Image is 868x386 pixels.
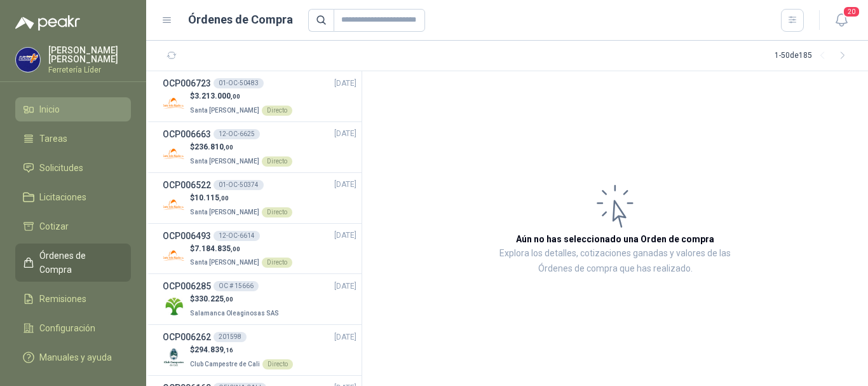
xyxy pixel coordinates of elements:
[190,243,292,255] p: $
[231,245,240,252] span: ,00
[224,347,233,354] span: ,16
[163,279,356,319] a: OCP006285OC # 15666[DATE] Company Logo$330.225,00Salamanca Oleaginosas SAS
[190,141,292,153] p: $
[231,93,240,100] span: ,00
[39,321,95,335] span: Configuración
[188,11,293,29] h1: Órdenes de Compra
[262,156,292,167] div: Directo
[214,231,260,241] div: 12-OC-6614
[15,185,131,209] a: Licitaciones
[39,350,112,364] span: Manuales y ayuda
[16,48,40,72] img: Company Logo
[190,344,293,356] p: $
[194,142,233,151] span: 236.810
[163,279,211,293] h3: OCP006285
[830,9,853,32] button: 20
[190,90,292,102] p: $
[163,76,211,90] h3: OCP006723
[194,345,233,354] span: 294.839
[163,330,211,344] h3: OCP006262
[163,178,211,192] h3: OCP006522
[334,179,356,191] span: [DATE]
[190,310,279,317] span: Salamanca Oleaginosas SAS
[775,46,853,66] div: 1 - 50 de 185
[163,143,185,165] img: Company Logo
[214,78,264,88] div: 01-OC-50483
[39,132,67,146] span: Tareas
[48,66,131,74] p: Ferretería Líder
[262,359,293,369] div: Directo
[163,76,356,116] a: OCP00672301-OC-50483[DATE] Company Logo$3.213.000,00Santa [PERSON_NAME]Directo
[190,158,259,165] span: Santa [PERSON_NAME]
[48,46,131,64] p: [PERSON_NAME] [PERSON_NAME]
[214,180,264,190] div: 01-OC-50374
[163,346,185,368] img: Company Logo
[15,214,131,238] a: Cotizar
[39,292,86,306] span: Remisiones
[15,156,131,180] a: Solicitudes
[163,229,356,269] a: OCP00649312-OC-6614[DATE] Company Logo$7.184.835,00Santa [PERSON_NAME]Directo
[516,232,714,246] h3: Aún no has seleccionado una Orden de compra
[194,294,233,303] span: 330.225
[163,244,185,266] img: Company Logo
[190,192,292,204] p: $
[194,244,240,253] span: 7.184.835
[15,127,131,151] a: Tareas
[15,345,131,369] a: Manuales y ayuda
[39,219,69,233] span: Cotizar
[39,161,83,175] span: Solicitudes
[262,106,292,116] div: Directo
[163,194,185,216] img: Company Logo
[15,97,131,121] a: Inicio
[334,128,356,140] span: [DATE]
[15,15,80,31] img: Logo peakr
[163,127,356,167] a: OCP00666312-OC-6625[DATE] Company Logo$236.810,00Santa [PERSON_NAME]Directo
[214,129,260,139] div: 12-OC-6625
[262,207,292,217] div: Directo
[194,92,240,100] span: 3.213.000
[190,259,259,266] span: Santa [PERSON_NAME]
[163,92,185,114] img: Company Logo
[163,127,211,141] h3: OCP006663
[489,246,741,277] p: Explora los detalles, cotizaciones ganadas y valores de las Órdenes de compra que has realizado.
[15,287,131,311] a: Remisiones
[194,193,229,202] span: 10.115
[15,316,131,340] a: Configuración
[39,190,86,204] span: Licitaciones
[163,229,211,243] h3: OCP006493
[334,280,356,293] span: [DATE]
[334,331,356,343] span: [DATE]
[224,144,233,151] span: ,00
[15,244,131,282] a: Órdenes de Compra
[190,107,259,114] span: Santa [PERSON_NAME]
[214,281,259,291] div: OC # 15666
[843,6,860,18] span: 20
[163,295,185,317] img: Company Logo
[39,249,119,277] span: Órdenes de Compra
[219,195,229,202] span: ,00
[190,209,259,216] span: Santa [PERSON_NAME]
[334,230,356,242] span: [DATE]
[190,361,260,368] span: Club Campestre de Cali
[262,258,292,268] div: Directo
[163,178,356,218] a: OCP00652201-OC-50374[DATE] Company Logo$10.115,00Santa [PERSON_NAME]Directo
[224,296,233,303] span: ,00
[163,330,356,370] a: OCP006262201598[DATE] Company Logo$294.839,16Club Campestre de CaliDirecto
[190,293,281,305] p: $
[39,102,60,116] span: Inicio
[334,78,356,90] span: [DATE]
[214,332,247,342] div: 201598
